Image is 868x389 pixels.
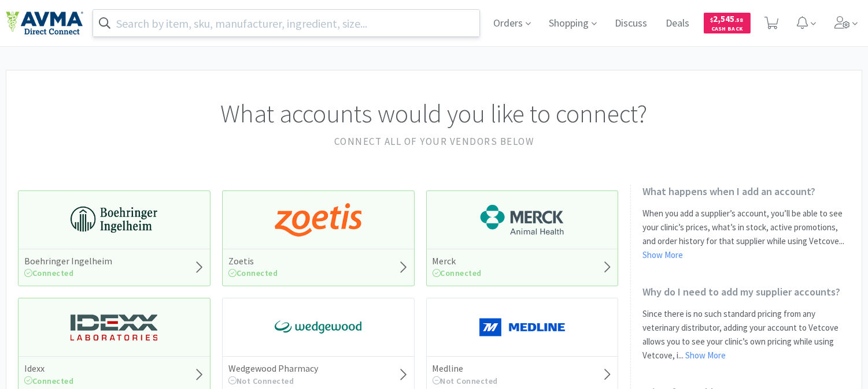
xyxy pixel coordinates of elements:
[71,310,157,345] img: 13250b0087d44d67bb1668360c5632f9_13.png
[479,203,566,237] img: 6d7abf38e3b8462597f4a2f88dede81e_176.png
[433,376,498,386] span: Not Connected
[711,16,714,24] span: $
[685,350,726,361] a: Show More
[18,93,850,134] h1: What accounts would you like to connect?
[93,10,479,36] input: Search by item, sku, manufacturer, ingredient, size...
[642,307,850,362] p: Since there is no such standard pricing from any veterinary distributor, adding your account to V...
[479,310,566,345] img: a646391c64b94eb2892348a965bf03f3_134.png
[433,362,498,375] h5: Medline
[642,285,850,298] h2: Why do I need to add my supplier accounts?
[662,18,695,29] a: Deals
[71,203,157,237] img: 730db3968b864e76bcafd0174db25112_22.png
[433,255,482,267] h5: Merck
[24,268,74,278] span: Connected
[228,362,318,375] h5: Wedgewood Pharmacy
[24,255,112,267] h5: Boehringer Ingelheim
[735,16,744,24] span: . 58
[228,376,294,386] span: Not Connected
[6,11,83,35] img: e4e33dab9f054f5782a47901c742baa9_102.png
[711,26,744,33] span: Cash Back
[642,207,850,262] p: When you add a supplier’s account, you’ll be able to see your clinic’s prices, what’s in stock, a...
[642,185,850,198] h2: What happens when I add an account?
[704,8,751,39] a: $2,545.58Cash Back
[611,18,652,29] a: Discuss
[275,310,361,345] img: e40baf8987b14801afb1611fffac9ca4_8.png
[18,134,850,149] h2: Connect all of your vendors below
[24,376,74,386] span: Connected
[228,255,278,267] h5: Zoetis
[433,268,482,278] span: Connected
[711,13,744,24] span: 2,545
[642,249,683,260] a: Show More
[275,203,361,237] img: a673e5ab4e5e497494167fe422e9a3ab.png
[228,268,278,278] span: Connected
[24,362,74,375] h5: Idexx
